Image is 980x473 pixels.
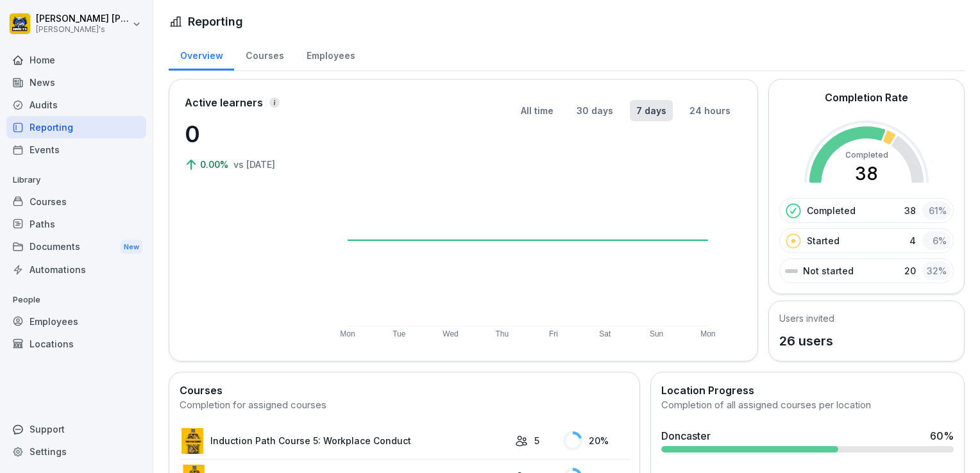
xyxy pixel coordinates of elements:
p: 38 [904,204,916,217]
p: vs [DATE] [233,158,275,171]
h2: Courses [180,383,629,398]
text: Sun [650,329,664,338]
p: Completed [807,204,856,217]
p: [PERSON_NAME] [PERSON_NAME] [36,13,130,24]
text: Mon [701,329,716,338]
div: 60 % [930,428,954,444]
button: All time [514,100,560,121]
p: [PERSON_NAME]'s [36,25,130,34]
div: New [121,240,142,254]
text: Mon [340,329,355,338]
p: 0.00% [200,158,231,171]
a: Reporting [6,116,146,138]
a: Overview [169,38,234,71]
a: Employees [6,310,146,333]
text: Tue [393,329,406,338]
p: 26 users [779,331,834,351]
text: Thu [496,329,509,338]
img: ri4ot6gyqbtljycqcyknatnf.png [180,428,205,454]
p: 20 [904,264,916,278]
a: News [6,71,146,94]
button: 24 hours [683,100,737,121]
a: Induction Path Course 5: Workplace Conduct [180,428,509,454]
a: Automations [6,258,146,281]
p: 4 [909,234,916,247]
h5: Users invited [779,311,834,325]
a: Paths [6,213,146,235]
div: Documents [6,235,146,259]
p: 5 [534,434,539,447]
a: Locations [6,333,146,355]
a: Settings [6,440,146,463]
button: 30 days [570,100,620,121]
div: 32 % [922,261,950,280]
p: Started [807,234,840,247]
a: Doncaster60% [656,423,959,458]
p: Library [6,170,146,190]
a: Audits [6,94,146,116]
a: DocumentsNew [6,235,146,259]
p: Active learners [185,95,263,110]
text: Fri [549,329,558,338]
p: Not started [803,264,854,278]
h2: Completion Rate [825,90,908,105]
a: Home [6,49,146,71]
div: 20 % [563,431,629,451]
a: Courses [234,38,295,71]
div: 6 % [922,231,950,250]
a: Employees [295,38,366,71]
button: 7 days [630,100,673,121]
div: Completion for assigned courses [180,398,629,413]
div: 61 % [922,201,950,220]
text: Wed [443,329,459,338]
text: Sat [600,329,612,338]
h1: Reporting [188,13,243,30]
a: Events [6,138,146,161]
div: Completion of all assigned courses per location [661,398,954,413]
a: Courses [6,190,146,213]
div: Support [6,418,146,440]
div: Doncaster [661,428,711,444]
p: 0 [185,117,313,151]
p: People [6,290,146,310]
h2: Location Progress [661,383,954,398]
